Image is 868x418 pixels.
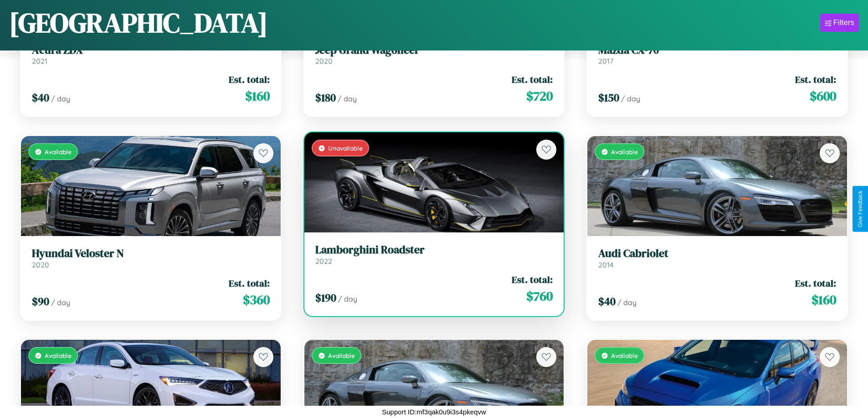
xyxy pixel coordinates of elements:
[338,94,357,103] span: / day
[810,87,836,105] span: $ 600
[598,44,836,66] a: Mazda CX-702017
[32,247,270,260] h3: Hyundai Veloster N
[245,87,270,105] span: $ 160
[32,90,49,105] span: $ 40
[51,298,70,307] span: / day
[338,294,357,303] span: / day
[617,298,637,307] span: / day
[328,352,355,359] span: Available
[598,247,836,260] h3: Audi Cabriolet
[611,148,638,156] span: Available
[857,191,863,227] div: Give Feedback
[820,14,859,32] button: Filters
[598,294,616,309] span: $ 40
[32,44,270,57] h3: Acura ZDX
[315,44,553,66] a: Jeep Grand Wagoneer2020
[315,56,333,65] span: 2020
[9,4,268,41] h1: [GEOGRAPHIC_DATA]
[45,352,72,359] span: Available
[382,406,486,418] p: Support ID: mf3qak0u9i3s4pkeqvw
[229,277,270,290] span: Est. total:
[229,73,270,86] span: Est. total:
[51,94,70,103] span: / day
[598,247,836,269] a: Audi Cabriolet2014
[32,247,270,269] a: Hyundai Veloster N2020
[32,260,49,269] span: 2020
[328,144,363,152] span: Unavailable
[45,148,72,156] span: Available
[315,90,336,105] span: $ 180
[315,290,336,305] span: $ 190
[598,90,619,105] span: $ 150
[315,243,553,257] h3: Lamborghini Roadster
[795,73,836,86] span: Est. total:
[598,56,613,65] span: 2017
[598,260,614,269] span: 2014
[611,352,638,359] span: Available
[598,44,836,57] h3: Mazda CX-70
[512,73,553,86] span: Est. total:
[32,44,270,66] a: Acura ZDX2021
[812,291,836,309] span: $ 160
[315,44,553,57] h3: Jeep Grand Wagoneer
[621,94,640,103] span: / day
[526,87,553,105] span: $ 720
[526,287,553,305] span: $ 760
[315,257,332,266] span: 2022
[243,291,270,309] span: $ 360
[32,56,47,65] span: 2021
[512,273,553,286] span: Est. total:
[32,294,49,309] span: $ 90
[795,277,836,290] span: Est. total:
[315,243,553,266] a: Lamborghini Roadster2022
[833,18,854,27] div: Filters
